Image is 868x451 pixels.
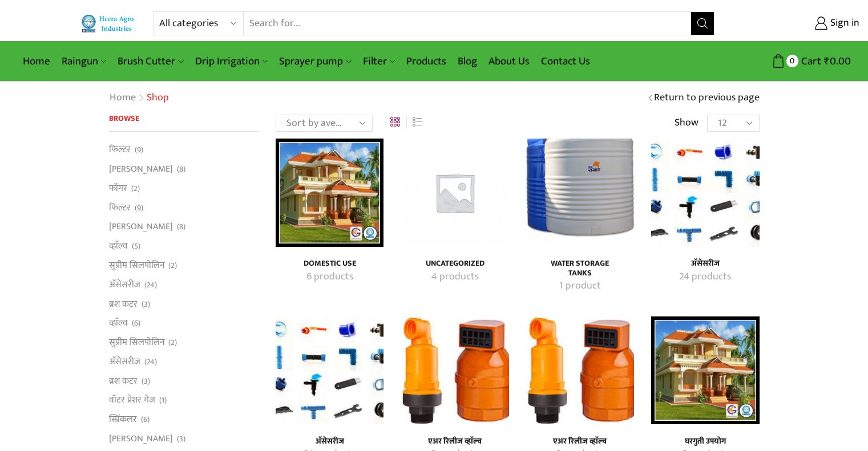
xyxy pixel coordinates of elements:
a: [PERSON_NAME] [109,429,173,449]
a: Visit product category अ‍ॅसेसरीज [651,139,759,246]
a: Contact Us [535,48,596,75]
a: Visit product category घरगुती उपयोग [651,316,759,424]
a: Raingun [56,48,112,75]
a: ब्रश कटर [109,294,138,314]
a: 0 Cart ₹0.00 [726,51,851,72]
h1: Shop [147,92,169,104]
span: (24) [144,279,157,291]
mark: 24 products [679,270,731,285]
span: (1) [159,395,167,406]
span: (2) [131,183,140,194]
mark: 1 product [559,279,601,294]
a: Visit product category घरगुती उपयोग [664,437,746,446]
span: (3) [177,433,185,445]
img: अ‍ॅसेसरीज [276,316,383,424]
a: Return to previous page [654,91,760,105]
span: (6) [132,318,140,329]
a: Visit product category Domestic Use [288,270,371,285]
a: सुप्रीम सिलपोलिन [109,333,164,352]
img: घरगुती उपयोग [651,316,759,424]
span: (9) [135,144,143,156]
span: (2) [168,337,177,348]
span: (5) [132,241,140,252]
img: Uncategorized [401,139,508,246]
bdi: 0.00 [824,52,851,70]
span: Cart [798,54,821,69]
img: एअर रिलीज व्हाॅल्व [526,316,634,424]
a: Sign in [732,13,859,34]
a: फिल्टर [109,198,131,217]
a: Visit product category Water Storage Tanks [539,259,621,278]
h4: Water Storage Tanks [539,259,621,278]
a: Visit product category Domestic Use [288,259,371,269]
a: फॉगर [109,178,127,198]
a: फिल्टर [109,143,131,159]
a: ब्रश कटर [109,371,138,391]
span: (6) [141,414,150,425]
a: Visit product category Water Storage Tanks [539,279,621,294]
a: Visit product category अ‍ॅसेसरीज [664,259,746,269]
mark: 4 products [431,270,479,285]
img: Water Storage Tanks [526,139,634,246]
a: वॉटर प्रेशर गेज [109,391,155,410]
h4: घरगुती उपयोग [664,437,746,446]
span: (8) [177,221,185,233]
a: Blog [452,48,483,75]
h4: Uncategorized [413,259,496,269]
a: Sprayer pump [273,48,357,75]
img: अ‍ॅसेसरीज [651,139,759,246]
span: ₹ [824,52,830,70]
a: Visit product category Uncategorized [401,139,508,246]
img: Domestic Use [276,139,383,246]
a: व्हाॅल्व [109,237,128,256]
a: About Us [483,48,535,75]
h4: Domestic Use [288,259,371,269]
select: Shop order [276,115,373,132]
span: (9) [135,202,143,214]
a: Home [17,48,56,75]
span: (8) [177,164,185,175]
button: Search button [691,12,714,35]
a: Visit product category Water Storage Tanks [526,139,634,246]
a: Drip Irrigation [189,48,273,75]
span: Browse [109,112,139,125]
h4: एअर रिलीज व्हाॅल्व [539,437,621,446]
span: (2) [168,260,177,271]
a: Visit product category एअर रिलीज व्हाॅल्व [539,437,621,446]
mark: 6 products [306,270,353,285]
a: Products [401,48,452,75]
a: Visit product category अ‍ॅसेसरीज [664,270,746,285]
a: Filter [357,48,401,75]
a: Brush Cutter [112,48,189,75]
a: Visit product category Domestic Use [276,139,383,246]
a: Visit product category एअर रिलीज व्हाॅल्व [413,437,496,446]
a: व्हाॅल्व [109,314,128,333]
a: [PERSON_NAME] [109,217,173,237]
a: स्प्रिंकलर [109,410,137,429]
img: एअर रिलीज व्हाॅल्व [401,316,508,424]
span: (3) [142,376,150,387]
input: Search for... [244,12,692,35]
span: Sign in [827,16,859,31]
span: (24) [144,356,157,368]
h4: अ‍ॅसेसरीज [288,437,371,446]
a: अ‍ॅसेसरीज [109,352,140,371]
a: सुप्रीम सिलपोलिन [109,255,164,275]
a: Visit product category Uncategorized [413,259,496,269]
a: [PERSON_NAME] [109,160,173,179]
span: Show [675,116,699,131]
a: Visit product category अ‍ॅसेसरीज [288,437,371,446]
span: 0 [786,55,798,67]
h4: एअर रिलीज व्हाॅल्व [413,437,496,446]
a: अ‍ॅसेसरीज [109,275,140,294]
a: Visit product category एअर रिलीज व्हाॅल्व [526,316,634,424]
span: (3) [142,299,150,310]
nav: Breadcrumb [109,91,169,105]
a: Visit product category Uncategorized [413,270,496,285]
a: Visit product category अ‍ॅसेसरीज [276,316,383,424]
h4: अ‍ॅसेसरीज [664,259,746,269]
a: Home [109,91,136,105]
a: Visit product category एअर रिलीज व्हाॅल्व [401,316,508,424]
